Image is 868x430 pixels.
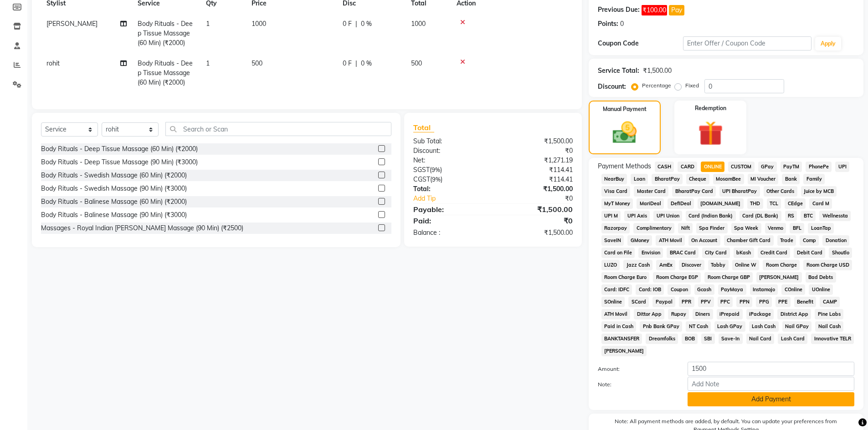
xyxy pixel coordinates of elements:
span: UPI BharatPay [719,186,760,197]
span: [PERSON_NAME] [756,272,802,283]
span: 1000 [252,20,266,28]
div: ( ) [406,165,493,175]
span: Complimentary [633,223,674,233]
span: Card M [809,198,832,209]
span: SBI [701,334,715,344]
span: Donation [822,235,849,246]
span: MI Voucher [748,174,779,184]
span: Spa Finder [696,223,728,233]
span: TCL [767,198,781,209]
label: Manual Payment [603,105,647,113]
span: Body Rituals - Deep Tissue Massage (60 Min) (₹2000) [138,20,193,47]
div: Body Rituals - Deep Tissue Massage (90 Min) (₹3000) [41,157,198,167]
span: Body Rituals - Deep Tissue Massage (60 Min) (₹2000) [138,59,193,86]
span: ATH Movil [656,235,685,246]
span: NearBuy [601,174,627,184]
div: ₹1,500.00 [643,66,672,76]
label: Note: [591,380,681,389]
span: RS [785,211,797,221]
span: PPR [679,297,694,307]
span: UPI [835,162,849,172]
span: PPN [736,297,752,307]
span: Nift [678,223,693,233]
span: MariDeal [637,198,664,209]
span: Card (DL Bank) [740,211,781,221]
span: BharatPay [652,174,683,184]
span: Other Cards [764,186,797,197]
span: Nail Cash [815,321,843,332]
span: ONLINE [701,162,724,172]
span: On Account [688,235,720,246]
span: CAMP [820,297,840,307]
span: SGST [413,166,430,174]
span: CASH [655,162,674,172]
img: _gift.svg [690,118,731,149]
span: Coupon [668,284,691,295]
span: THD [747,198,763,209]
div: ₹1,500.00 [493,204,580,215]
span: Pnb Bank GPay [640,321,682,332]
span: Innovative TELR [811,334,854,344]
input: Add Note [688,377,854,391]
span: Venmo [765,223,786,233]
span: Spa Week [731,223,761,233]
div: Service Total: [598,66,639,76]
div: Discount: [598,82,626,91]
span: Master Card [634,186,668,197]
span: 0 F [343,59,352,68]
div: ₹0 [508,194,580,203]
span: Room Charge Euro [601,272,650,283]
span: 0 F [343,19,352,29]
div: ₹1,500.00 [493,137,580,146]
span: Card on File [601,248,635,258]
span: Save-In [719,334,743,344]
span: 9% [432,176,441,183]
div: Previous Due: [598,5,640,15]
span: Cheque [686,174,709,184]
span: 500 [411,59,422,67]
span: City Card [702,248,730,258]
span: District App [777,309,811,319]
span: [PERSON_NAME] [601,346,647,356]
span: MyT Money [601,198,633,209]
span: BOB [682,334,698,344]
div: ₹1,500.00 [493,184,580,194]
div: ₹114.41 [493,165,580,175]
span: Chamber Gift Card [724,235,774,246]
div: Body Rituals - Deep Tissue Massage (60 Min) (₹2000) [41,144,198,154]
span: Diners [693,309,713,319]
span: PPG [756,297,772,307]
div: Body Rituals - Balinese Massage (90 Min) (₹3000) [41,210,187,220]
div: Balance : [406,228,493,238]
span: CARD [678,162,697,172]
span: Room Charge [763,260,800,270]
span: Instamojo [750,284,778,295]
span: 0 % [361,59,372,68]
div: Total: [406,184,493,194]
div: Paid: [406,215,493,226]
div: Body Rituals - Balinese Massage (60 Min) (₹2000) [41,197,187,207]
span: Nail GPay [782,321,812,332]
span: Visa Card [601,186,631,197]
span: Total [413,123,434,132]
span: ATH Movil [601,309,631,319]
span: Tabby [708,260,729,270]
span: Dreamfolks [646,334,678,344]
span: UPI Union [653,211,682,221]
span: ₹100.00 [642,5,667,15]
span: [DOMAIN_NAME] [698,198,744,209]
span: Card (Indian Bank) [686,211,736,221]
span: 0 % [361,19,372,29]
span: Jazz Cash [623,260,652,270]
span: UPI M [601,211,621,221]
span: [PERSON_NAME] [46,20,98,28]
span: Credit Card [758,248,791,258]
input: Amount [688,362,854,376]
span: Bad Debts [806,272,836,283]
span: UOnline [809,284,833,295]
span: PPV [698,297,714,307]
span: Envision [638,248,663,258]
button: Add Payment [688,392,854,406]
span: CUSTOM [728,162,755,172]
span: PhonePe [806,162,832,172]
